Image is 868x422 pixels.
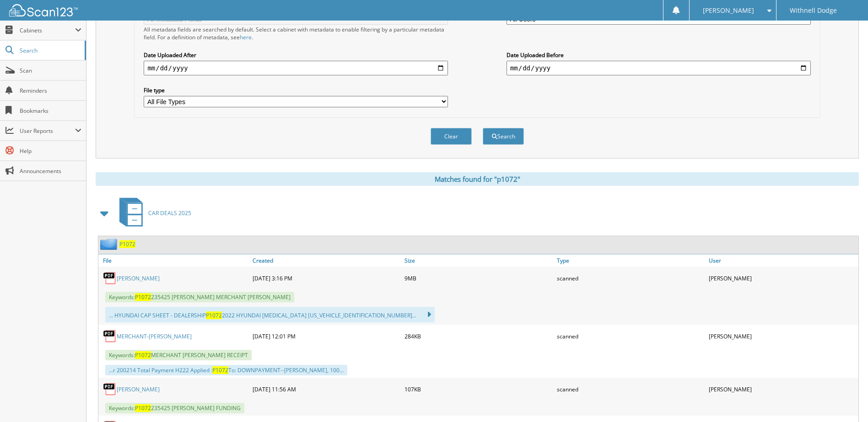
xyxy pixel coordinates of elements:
iframe: Chat Widget [822,378,868,422]
span: P1072 [135,293,151,301]
div: [PERSON_NAME] [706,380,858,398]
div: scanned [555,380,706,398]
a: here [240,33,252,41]
a: [PERSON_NAME] [117,385,160,393]
span: Keywords: 235425 [PERSON_NAME] FUNDING [105,403,244,413]
a: [PERSON_NAME] [117,274,160,282]
div: ...r 200214 Total Payment H222 Applied : To: DOWNPAYMENT--[PERSON_NAME], 100... [105,365,347,375]
a: Size [402,254,554,267]
span: Cabinets [20,26,75,34]
img: PDF.png [103,271,117,285]
a: P1072 [119,240,135,248]
div: ... HYUNDAI CAP SHEET - DEALERSHIP 2022 HYUNDAI [MEDICAL_DATA] [US_VEHICLE_IDENTIFICATION_NUMBER]... [105,307,435,322]
span: Search [20,47,80,54]
span: P1072 [212,366,228,374]
div: [DATE] 12:01 PM [250,327,402,345]
label: Date Uploaded After [144,51,448,59]
div: [DATE] 3:16 PM [250,269,402,287]
label: File type [144,86,448,94]
div: All metadata fields are searched by default. Select a cabinet with metadata to enable filtering b... [144,26,448,41]
button: Clear [431,128,472,145]
img: PDF.png [103,329,117,343]
span: Keywords: MERCHANT [PERSON_NAME] RECEIPT [105,350,252,360]
span: [PERSON_NAME] [703,8,754,13]
a: MERCHANT-[PERSON_NAME] [117,332,192,340]
a: CAR DEALS 2025 [114,195,191,231]
a: Type [555,254,706,267]
span: P1072 [135,351,151,359]
a: Created [250,254,402,267]
div: Matches found for "p1072" [96,172,859,186]
button: Search [483,128,524,145]
div: scanned [555,327,706,345]
div: [DATE] 11:56 AM [250,380,402,398]
img: PDF.png [103,382,117,396]
span: Reminders [20,87,81,95]
input: start [144,61,448,75]
span: Keywords: 235425 [PERSON_NAME] MERCHANT [PERSON_NAME] [105,292,294,302]
span: Withnell Dodge [790,8,837,13]
span: CAR DEALS 2025 [148,209,191,217]
span: Scan [20,67,81,74]
span: P1072 [206,311,222,319]
div: 284KB [402,327,554,345]
a: File [98,254,250,267]
span: User Reports [20,127,75,135]
span: Help [20,147,81,155]
img: folder2.png [100,238,119,250]
div: [PERSON_NAME] [706,327,858,345]
span: P1072 [135,404,151,412]
span: Bookmarks [20,107,81,115]
span: Announcements [20,167,81,175]
input: end [507,61,811,75]
div: 107KB [402,380,554,398]
div: scanned [555,269,706,287]
label: Date Uploaded Before [507,51,811,59]
a: User [706,254,858,267]
div: 9MB [402,269,554,287]
div: [PERSON_NAME] [706,269,858,287]
img: scan123-logo-white.svg [9,4,78,16]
